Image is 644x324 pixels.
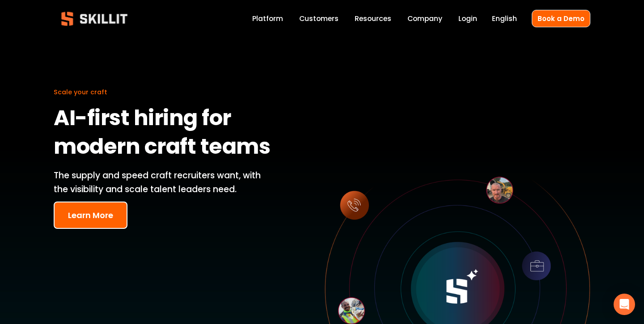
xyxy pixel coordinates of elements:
[532,10,590,27] a: Book a Demo
[458,13,477,25] a: Login
[614,294,635,315] div: Open Intercom Messenger
[355,13,391,24] span: Resources
[54,5,135,32] img: Skillit
[492,13,517,24] span: English
[355,13,391,25] a: folder dropdown
[299,13,339,25] a: Customers
[492,13,517,25] div: language picker
[54,88,107,97] span: Scale your craft
[54,169,275,196] p: The supply and speed craft recruiters want, with the visibility and scale talent leaders need.
[252,13,283,25] a: Platform
[54,202,127,229] button: Learn More
[407,13,442,25] a: Company
[54,101,270,167] strong: AI-first hiring for modern craft teams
